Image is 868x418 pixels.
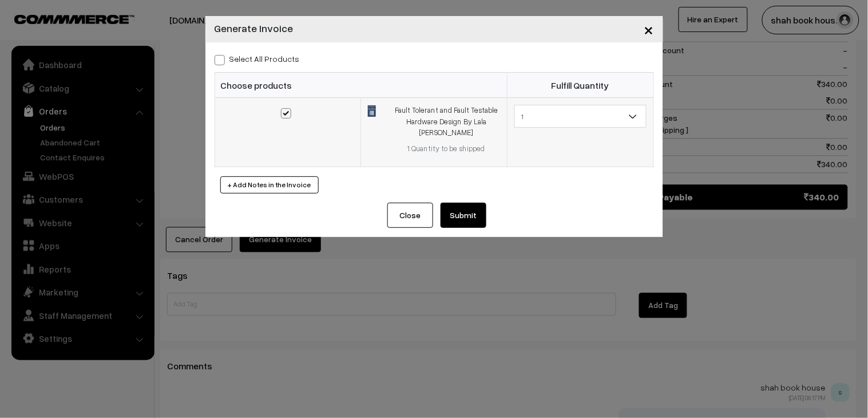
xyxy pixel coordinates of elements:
[441,203,486,228] button: Submit
[644,18,654,40] span: ×
[220,176,319,194] button: + Add Notes in the Invoice
[515,107,646,127] span: 1
[635,11,663,47] button: Close
[393,105,500,139] div: Fault Tolerant and Fault Testable Hardware Design By Lala [PERSON_NAME]
[215,73,507,98] th: Choose products
[507,73,653,98] th: Fulfill Quantity
[368,105,375,117] img: 591702561278-img4c986a517b8ab.jpg
[215,21,294,36] h4: Generate Invoice
[514,105,647,128] span: 1
[215,53,300,65] label: Select all Products
[387,203,433,228] button: Close
[393,143,500,155] div: 1 Quantity to be shipped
